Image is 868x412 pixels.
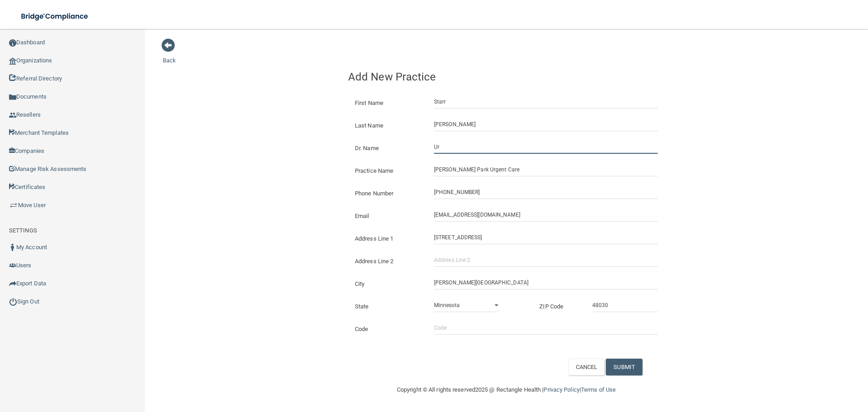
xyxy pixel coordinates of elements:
input: Last Name [434,118,658,131]
label: Dr. Name [348,143,427,154]
button: SUBMIT [606,359,642,375]
label: Code [348,324,427,335]
input: Code [434,321,658,335]
img: icon-users.e205127d.png [9,262,16,269]
input: City [434,276,658,289]
img: icon-export.b9366987.png [9,280,16,287]
img: bridge_compliance_login_screen.278c3ca4.svg [14,7,97,26]
a: Privacy Policy [543,386,579,393]
a: Terms of Use [581,386,616,393]
div: Copyright © All rights reserved 2025 @ Rectangle Health | | [341,375,671,404]
input: Address Line 2 [434,253,658,267]
img: ic_user_dark.df1a06c3.png [9,244,16,251]
label: Address Line 1 [348,233,427,244]
label: Practice Name [348,166,427,176]
a: Back [163,46,176,64]
label: City [348,279,427,289]
img: icon-documents.8dae5593.png [9,94,16,101]
img: briefcase.64adab9b.png [9,201,18,210]
img: organization-icon.f8decf85.png [9,57,16,65]
input: Doctor Name [434,140,658,154]
input: Practice Name [434,163,658,176]
label: Address Line 2 [348,256,427,267]
label: ZIP Code [533,301,585,312]
img: ic_power_dark.7ecde6b1.png [9,298,17,306]
input: First Name [434,95,658,109]
label: Phone Number [348,188,427,199]
img: ic_reseller.de258add.png [9,112,16,119]
label: State [348,301,427,312]
button: CANCEL [568,359,605,375]
input: (___) ___-____ [434,185,658,199]
label: SETTINGS [9,225,37,236]
iframe: Drift Widget Chat Controller [712,348,857,384]
label: First Name [348,98,427,109]
h4: Add New Practice [348,71,665,83]
input: _____ [592,298,658,312]
label: Last Name [348,120,427,131]
input: Email [434,208,658,222]
img: ic_dashboard_dark.d01f4a41.png [9,39,16,47]
label: Email [348,211,427,222]
input: Address Line 1 [434,231,658,244]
